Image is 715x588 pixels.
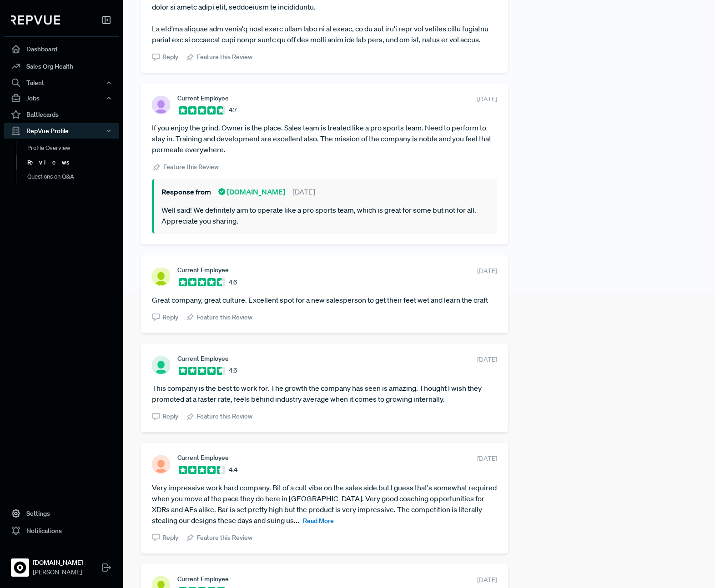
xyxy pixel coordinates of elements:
span: [DATE] [477,575,497,585]
button: Talent [4,75,119,90]
a: Settings [4,505,119,522]
a: Questions on Q&A [16,169,131,184]
span: Current Employee [177,95,229,102]
a: Dashboard [4,40,119,58]
span: Reply [162,52,178,62]
a: Sales Org Health [4,58,119,75]
span: [DATE] [292,186,315,197]
article: Great company, great culture. Excellent spot for a new salesperson to get their feet wet and lear... [152,294,497,305]
span: Current Employee [177,355,229,362]
a: Notifications [4,522,119,539]
span: 4.7 [229,105,237,115]
article: Very impressive work hard company. Bit of a cult vibe on the sales side but I guess that's somewh... [152,482,497,526]
a: Battlecards [4,106,119,123]
span: Reply [162,533,178,543]
span: Current Employee [177,575,229,583]
span: Feature this Review [197,412,252,421]
span: Feature this Review [197,313,252,322]
span: Reply [162,412,178,421]
span: Feature this Review [197,533,252,543]
span: [PERSON_NAME] [33,568,83,577]
strong: [DOMAIN_NAME] [33,558,83,568]
img: Owner.com [13,560,27,575]
span: 4.6 [229,278,237,287]
span: Feature this Review [163,162,219,172]
a: Profile Overview [16,141,131,155]
a: Reviews [16,155,131,170]
span: [DATE] [477,266,497,276]
a: Owner.com[DOMAIN_NAME][PERSON_NAME] [4,547,119,581]
article: If you enjoy the grind. Owner is the place. Sales team is treated like a pro sports team. Need to... [152,122,497,155]
button: RepVue Profile [4,123,119,139]
span: 4.4 [229,465,237,475]
span: Response from [161,186,211,197]
article: This company is the best to work for. The growth the company has seen is amazing. Thought I wish ... [152,383,497,404]
span: Reply [162,313,178,322]
span: Current Employee [177,266,229,274]
span: [DATE] [477,355,497,364]
span: Feature this Review [197,52,252,62]
p: Well said! We definitely aim to operate like a pro sports team, which is great for some but not f... [161,204,490,226]
span: 4.6 [229,366,237,375]
img: RepVue [11,15,60,25]
span: [DOMAIN_NAME] [218,186,285,197]
span: [DATE] [477,454,497,463]
button: Jobs [4,90,119,106]
span: Current Employee [177,454,229,461]
span: [DATE] [477,95,497,104]
span: Read More [303,517,334,525]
